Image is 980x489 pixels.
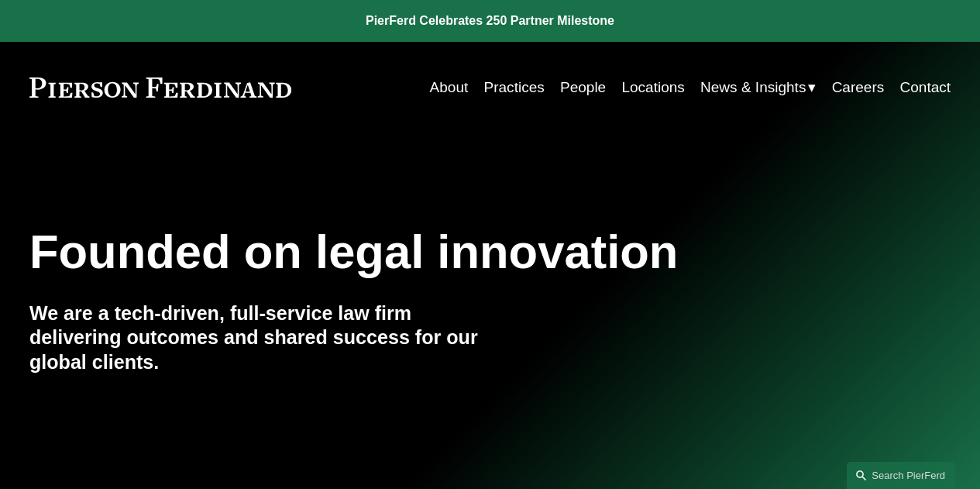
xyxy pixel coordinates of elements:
[700,74,806,101] span: News & Insights
[900,73,951,102] a: Contact
[29,225,797,279] h1: Founded on legal innovation
[700,73,816,102] a: folder dropdown
[621,73,684,102] a: Locations
[29,301,490,376] h4: We are a tech-driven, full-service law firm delivering outcomes and shared success for our global...
[832,73,885,102] a: Careers
[560,73,606,102] a: People
[484,73,545,102] a: Practices
[847,462,955,489] a: Search this site
[430,73,469,102] a: About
